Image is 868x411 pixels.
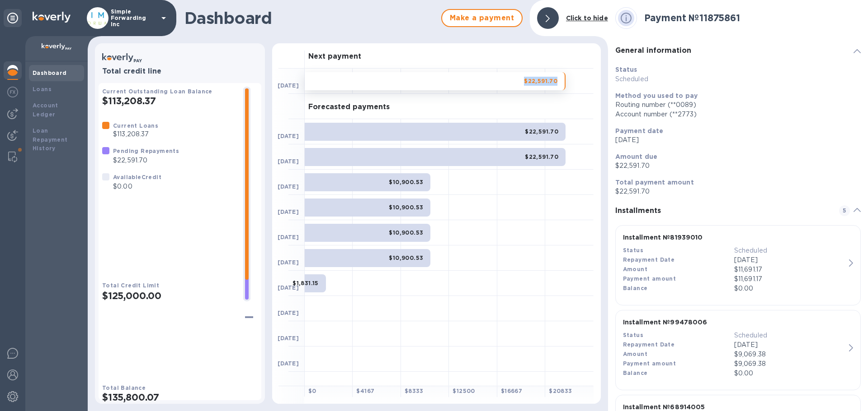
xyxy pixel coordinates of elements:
[734,369,845,378] p: $0.00
[33,127,68,152] b: Loan Repayment History
[615,225,861,305] button: Installment №81939010StatusScheduledRepayment Date[DATE]Amount$11,691.17Payment amount$11,691.17B...
[623,341,675,348] b: Repayment Date
[184,9,437,28] h1: Dashboard
[405,388,424,394] b: $ 8333
[734,274,845,284] p: $11,691.17
[734,340,845,350] p: [DATE]
[278,208,299,215] b: [DATE]
[4,9,22,27] div: Unpin categories
[734,284,845,293] p: $0.00
[113,174,161,180] b: Available Credit
[623,285,648,291] b: Balance
[33,12,71,23] img: Logo
[615,74,861,84] p: Scheduled
[278,82,299,89] b: [DATE]
[839,205,850,216] span: 5
[644,12,740,23] b: Payment № 11875861
[278,360,299,367] b: [DATE]
[278,234,299,240] b: [DATE]
[308,103,390,111] h3: Forecasted payments
[278,309,299,316] b: [DATE]
[292,280,319,286] b: $1,831.15
[623,266,647,272] b: Amount
[734,350,845,359] div: $9,069.38
[33,69,67,76] b: Dashboard
[33,102,58,118] b: Account Ledger
[113,129,158,139] p: $113,208.37
[615,187,861,196] p: $22,591.70
[525,128,558,135] b: $22,591.70
[734,246,845,255] p: Scheduled
[389,204,423,211] b: $10,900.53
[525,153,558,160] b: $22,591.70
[623,332,643,338] b: Status
[278,183,299,190] b: [DATE]
[615,135,861,145] p: [DATE]
[615,153,658,160] b: Amount due
[113,156,179,165] p: $22,591.70
[389,179,423,185] b: $10,900.53
[501,388,522,394] b: $ 16667
[615,310,861,390] button: Installment №99478006StatusScheduledRepayment Date[DATE]Amount$9,069.38Payment amount$9,069.38Bal...
[615,46,691,55] b: General information
[308,388,316,394] b: $ 0
[33,86,52,92] b: Loans
[111,9,156,28] p: Simple Forwarding Inc
[389,229,423,236] b: $10,900.53
[615,161,861,171] p: $22,591.70
[615,179,694,186] b: Total payment amount
[615,127,664,134] b: Payment date
[102,384,146,391] b: Total Balance
[102,67,258,76] h3: Total credit line
[615,36,861,65] div: General information
[102,88,212,95] b: Current Outstanding Loan Balance
[441,9,523,27] button: Make a payment
[623,360,676,367] b: Payment amount
[615,196,861,225] div: Installments5
[278,335,299,342] b: [DATE]
[615,100,861,110] div: Routing number (**0089)
[549,388,572,394] b: $ 20833
[7,87,18,97] img: Foreign exchange
[615,110,861,119] div: Account number (**2773)
[453,388,475,394] b: $ 12500
[449,13,514,23] span: Make a payment
[389,254,423,261] b: $10,900.53
[102,392,258,403] h2: $135,800.07
[623,247,643,254] b: Status
[102,282,159,289] b: Total Credit Limit
[278,133,299,139] b: [DATE]
[113,148,179,154] b: Pending Repayments
[623,403,705,411] b: Installment № 68914005
[524,78,557,84] b: $22,591.70
[615,66,637,73] b: Status
[278,158,299,165] b: [DATE]
[623,256,675,263] b: Repayment Date
[615,92,698,99] b: Method you used to pay
[278,284,299,291] b: [DATE]
[102,95,236,106] h2: $113,208.37
[623,319,708,326] b: Installment № 99478006
[623,234,703,241] b: Installment № 81939010
[113,182,161,191] p: $0.00
[113,122,158,129] b: Current Loans
[278,259,299,266] b: [DATE]
[734,265,845,274] div: $11,691.17
[308,52,361,61] h3: Next payment
[623,275,676,282] b: Payment amount
[734,359,845,369] p: $9,069.38
[566,14,608,22] b: Click to hide
[356,388,374,394] b: $ 4167
[102,290,236,301] h2: $125,000.00
[615,206,661,215] b: Installments
[623,351,647,357] b: Amount
[734,255,845,265] p: [DATE]
[623,369,648,376] b: Balance
[734,331,845,340] p: Scheduled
